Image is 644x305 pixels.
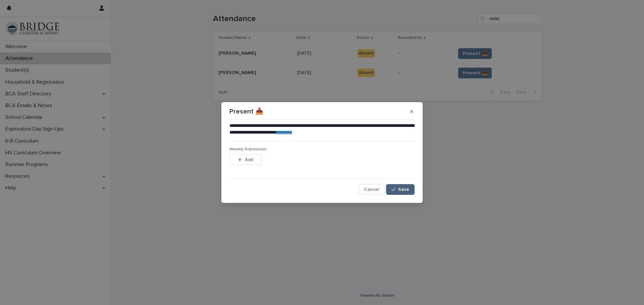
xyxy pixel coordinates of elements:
[229,147,267,151] span: Weekly Submission
[229,107,264,116] p: Present 📥
[245,157,253,162] span: Add
[358,184,385,195] button: Cancel
[229,154,262,165] button: Add
[386,184,415,195] button: Save
[398,187,409,192] span: Save
[364,187,379,192] span: Cancel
